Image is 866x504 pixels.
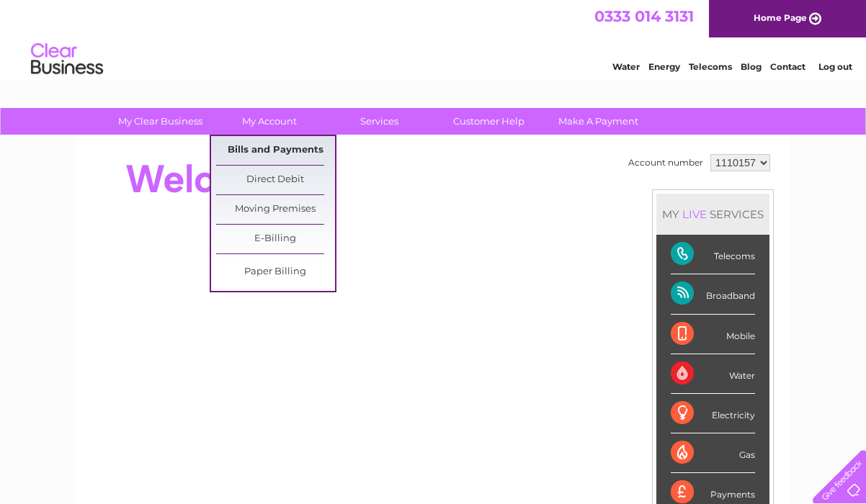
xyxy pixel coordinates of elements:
[429,108,548,135] a: Customer Help
[30,37,104,81] img: logo.png
[320,108,439,135] a: Services
[671,315,755,354] div: Mobile
[671,235,755,274] div: Telecoms
[770,61,805,72] a: Contact
[741,61,762,72] a: Blog
[101,108,220,135] a: My Clear Business
[679,207,710,221] div: LIVE
[594,7,694,25] a: 0333 014 3131
[625,150,707,175] td: Account number
[671,394,755,433] div: Electricity
[656,194,769,235] div: MY SERVICES
[648,61,680,72] a: Energy
[818,61,852,72] a: Log out
[671,274,755,314] div: Broadband
[671,433,755,473] div: Gas
[94,8,775,70] div: Clear Business is a trading name of Verastar Limited (registered in [GEOGRAPHIC_DATA] No. 3667643...
[216,136,335,165] a: Bills and Payments
[539,108,658,135] a: Make A Payment
[612,61,640,72] a: Water
[216,195,335,224] a: Moving Premises
[210,108,329,135] a: My Account
[216,166,335,194] a: Direct Debit
[216,258,335,287] a: Paper Billing
[689,61,732,72] a: Telecoms
[216,225,335,253] a: E-Billing
[671,354,755,394] div: Water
